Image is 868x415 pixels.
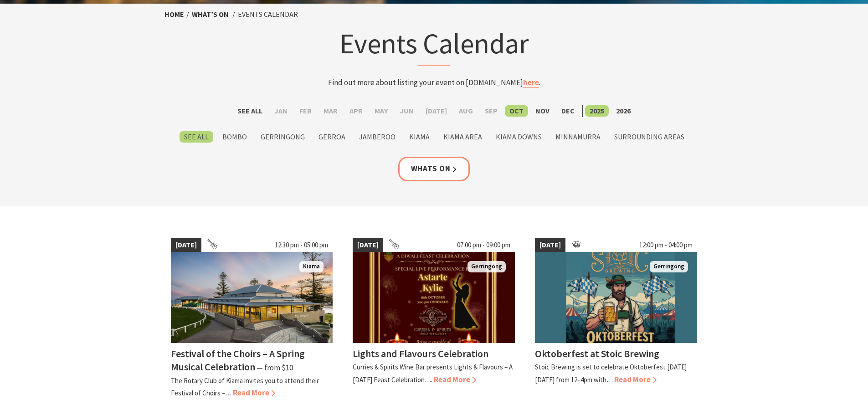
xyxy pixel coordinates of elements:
a: [DATE] 12:00 pm - 04:00 pm Gerringong Oktoberfest at Stoic Brewing Stoic Brewing is set to celebr... [535,238,697,399]
label: [DATE] [421,105,452,117]
label: Minnamurra [551,131,605,143]
span: [DATE] [353,238,383,252]
h1: Events Calendar [256,25,613,66]
span: ⁠— from $10 [257,363,293,373]
label: Aug [454,105,478,117]
label: See All [180,131,213,143]
label: May [370,105,392,117]
h4: Oktoberfest at Stoic Brewing [535,347,659,360]
span: 12:30 pm - 05:00 pm [270,238,333,252]
img: 2023 Festival of Choirs at the Kiama Pavilion [171,252,333,343]
span: Gerringong [650,261,688,272]
label: Surrounding Areas [610,131,689,143]
span: Kiama [299,261,324,272]
label: Feb [295,105,316,117]
label: Kiama Area [439,131,487,143]
label: Apr [345,105,367,117]
h4: Lights and Flavours Celebration [353,347,488,360]
span: Read More [434,374,476,384]
span: Gerringong [467,261,506,272]
label: 2026 [611,105,635,117]
label: Jun [395,105,418,117]
label: Mar [319,105,342,117]
label: Sep [480,105,502,117]
span: Read More [233,388,275,398]
label: Oct [505,105,528,117]
label: 2025 [585,105,609,117]
a: Whats On [398,157,470,181]
h4: Festival of the Choirs – A Spring Musical Celebration [171,347,305,373]
label: Jan [270,105,292,117]
a: here [523,77,539,88]
label: Dec [557,105,579,117]
p: The Rotary Club of Kiama invites you to attend their Festival of Choirs –… [171,376,319,397]
label: Nov [531,105,554,117]
p: Curries & Spirits Wine Bar presents Lights & Flavours – A [DATE] Feast Celebration…. [353,363,513,384]
a: What’s On [192,10,229,19]
span: [DATE] [171,238,201,252]
label: Kiama [405,131,434,143]
span: [DATE] [535,238,565,252]
label: Kiama Downs [491,131,546,143]
span: 12:00 pm - 04:00 pm [635,238,697,252]
a: Home [164,10,184,19]
span: Read More [614,374,657,384]
label: See All [233,105,267,117]
span: 07:00 pm - 09:00 pm [452,238,515,252]
a: [DATE] 12:30 pm - 05:00 pm 2023 Festival of Choirs at the Kiama Pavilion Kiama Festival of the Ch... [171,238,333,399]
label: Gerroa [314,131,350,143]
li: Events Calendar [238,9,298,20]
p: Stoic Brewing is set to celebrate Oktoberfest [DATE][DATE] from 12–4pm with… [535,363,687,384]
label: Jamberoo [354,131,400,143]
label: Gerringong [256,131,309,143]
p: Find out more about listing your event on [DOMAIN_NAME] . [256,77,613,89]
a: [DATE] 07:00 pm - 09:00 pm Gerringong Lights and Flavours Celebration Curries & Spirits Wine Bar ... [353,238,515,399]
label: Bombo [218,131,252,143]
